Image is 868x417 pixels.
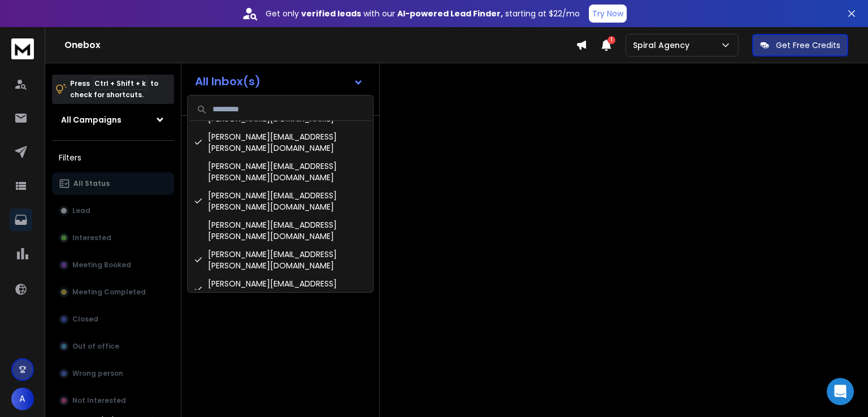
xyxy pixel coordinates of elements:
div: Open Intercom Messenger [827,378,854,405]
strong: verified leads [301,8,361,19]
div: [PERSON_NAME][EMAIL_ADDRESS][PERSON_NAME][DOMAIN_NAME] [190,275,371,304]
div: [PERSON_NAME][EMAIL_ADDRESS][PERSON_NAME][DOMAIN_NAME] [190,157,371,186]
h1: Onebox [64,38,576,52]
p: Spiral Agency [633,40,694,51]
span: A [11,388,34,410]
div: [PERSON_NAME][EMAIL_ADDRESS][PERSON_NAME][DOMAIN_NAME] [190,216,371,245]
h3: Filters [52,150,174,166]
p: Try Now [592,8,623,19]
strong: AI-powered Lead Finder, [397,8,503,19]
div: [PERSON_NAME][EMAIL_ADDRESS][PERSON_NAME][DOMAIN_NAME] [190,186,371,216]
p: Get only with our starting at $22/mo [266,8,580,19]
p: Get Free Credits [776,40,840,51]
h1: All Inbox(s) [195,76,261,87]
span: 1 [607,36,615,44]
p: Press to check for shortcuts. [70,78,158,101]
div: [PERSON_NAME][EMAIL_ADDRESS][PERSON_NAME][DOMAIN_NAME] [190,245,371,275]
div: [PERSON_NAME][EMAIL_ADDRESS][PERSON_NAME][DOMAIN_NAME] [190,128,371,157]
h1: All Campaigns [61,114,121,125]
img: logo [11,38,34,59]
span: Ctrl + Shift + k [93,77,147,90]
